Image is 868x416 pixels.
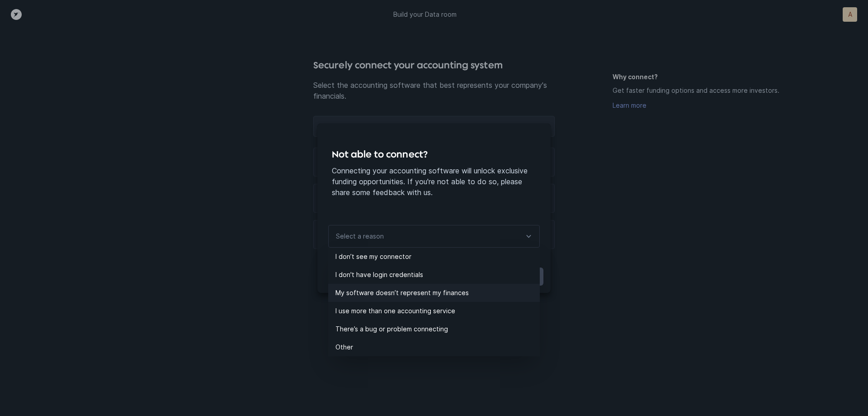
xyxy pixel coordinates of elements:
p: Select a reason [336,231,384,242]
p: I don't have login credentials [335,269,540,280]
p: My software doesn’t represent my finances [335,287,540,298]
p: There’s a bug or problem connecting [335,324,540,335]
button: Back to connect [325,268,390,286]
p: Connecting your accounting software will unlock exclusive funding opportunities. If you're not ab... [332,165,536,198]
p: Other [335,342,540,353]
p: I use more than one accounting service [335,306,540,316]
h4: Not able to connect? [332,147,536,162]
p: I don’t see my connector [335,251,540,262]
